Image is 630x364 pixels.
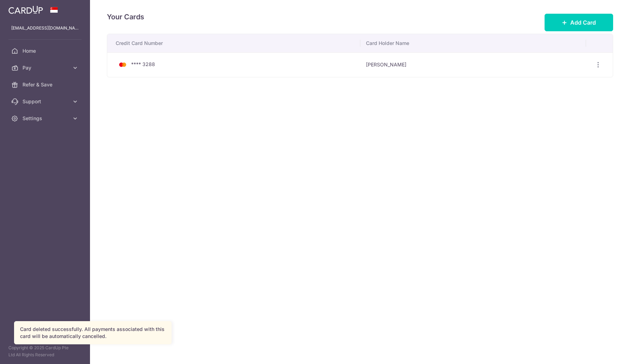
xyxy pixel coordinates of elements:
[107,34,360,52] th: Credit Card Number
[22,98,69,105] span: Support
[22,47,69,54] span: Home
[570,18,596,27] span: Add Card
[22,64,69,71] span: Pay
[22,115,69,122] span: Settings
[20,326,166,340] div: Card deleted successfully. All payments associated with this card will be automatically cancelled.
[11,25,79,32] p: [EMAIL_ADDRESS][DOMAIN_NAME]
[22,81,69,88] span: Refer & Save
[545,14,613,31] button: Add Card
[360,52,586,77] td: [PERSON_NAME]
[107,11,144,22] h4: Your Cards
[8,6,43,14] img: CardUp
[116,60,130,69] img: Bank Card
[360,34,586,52] th: Card Holder Name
